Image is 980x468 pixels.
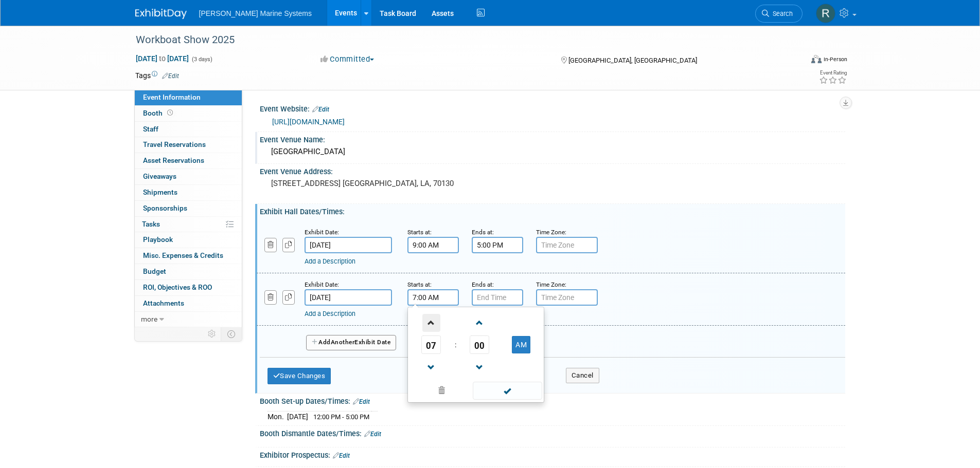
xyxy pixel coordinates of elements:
[135,90,242,105] a: Event Information
[135,153,242,169] a: Asset Reservations
[305,229,339,236] small: Exhibit Date:
[568,57,697,64] span: [GEOGRAPHIC_DATA], [GEOGRAPHIC_DATA]
[566,368,599,383] button: Cancel
[305,281,339,288] small: Exhibit Date:
[143,125,158,133] span: Staff
[268,368,331,384] button: Save Changes
[135,54,189,63] span: [DATE] [DATE]
[221,327,242,341] td: Toggle Event Tabs
[407,281,432,288] small: Starts at:
[143,299,184,307] span: Attachments
[135,264,242,279] a: Budget
[271,179,492,188] pre: [STREET_ADDRESS] [GEOGRAPHIC_DATA], LA, 70130
[536,237,598,253] input: Time Zone
[260,426,845,439] div: Booth Dismantle Dates/Times:
[769,10,793,17] span: Search
[268,411,287,422] td: Mon.
[199,9,312,17] span: [PERSON_NAME] Marine Systems
[260,204,845,217] div: Exhibit Hall Dates/Times:
[143,172,176,180] span: Giveaways
[143,267,166,275] span: Budget
[165,109,175,117] span: Booth not reserved yet
[157,54,167,63] span: to
[143,188,177,196] span: Shipments
[135,9,187,19] img: ExhibitDay
[143,140,206,148] span: Travel Reservations
[135,137,242,153] a: Travel Reservations
[142,220,160,228] span: Tasks
[407,289,459,306] input: Start Time
[333,452,350,459] a: Edit
[470,354,489,380] a: Decrement Minute
[135,70,179,81] td: Tags
[755,5,803,23] a: Search
[364,430,381,438] a: Edit
[135,248,242,264] a: Misc. Expenses & Credits
[162,72,179,80] a: Edit
[143,93,201,101] span: Event Information
[143,235,173,244] span: Playbook
[135,280,242,295] a: ROI, Objectives & ROO
[331,339,355,346] span: Another
[305,257,355,265] a: Add a Description
[287,411,308,422] td: [DATE]
[143,283,212,291] span: ROI, Objectives & ROO
[135,169,242,184] a: Giveaways
[742,53,848,69] div: Event Format
[536,281,566,288] small: Time Zone:
[135,217,242,232] a: Tasks
[305,310,355,317] a: Add a Description
[260,394,845,407] div: Booth Set-up Dates/Times:
[816,4,835,23] img: Rachel Howard
[260,164,845,177] div: Event Venue Address:
[135,201,242,216] a: Sponsorships
[819,70,847,76] div: Event Rating
[260,447,845,461] div: Exhibitor Prospectus:
[470,335,489,354] span: Pick Minute
[143,204,187,212] span: Sponsorships
[272,118,345,126] a: [URL][DOMAIN_NAME]
[268,144,838,160] div: [GEOGRAPHIC_DATA]
[453,335,458,354] td: :
[823,55,847,63] div: In-Person
[472,289,523,306] input: End Time
[472,384,543,399] a: Done
[135,106,242,121] a: Booth
[306,335,397,350] button: AddAnotherExhibit Date
[141,315,157,323] span: more
[135,185,242,200] a: Shipments
[132,31,787,49] div: Workboat Show 2025
[353,398,370,405] a: Edit
[421,309,441,335] a: Increment Hour
[811,55,822,63] img: Format-Inperson.png
[135,122,242,137] a: Staff
[260,132,845,145] div: Event Venue Name:
[472,281,494,288] small: Ends at:
[472,237,523,253] input: End Time
[135,232,242,248] a: Playbook
[536,289,598,306] input: Time Zone
[135,296,242,311] a: Attachments
[313,413,369,421] span: 12:00 PM - 5:00 PM
[317,54,378,65] button: Committed
[305,289,392,306] input: Date
[143,156,204,164] span: Asset Reservations
[191,56,212,63] span: (3 days)
[421,335,441,354] span: Pick Hour
[305,237,392,253] input: Date
[536,229,566,236] small: Time Zone:
[135,312,242,327] a: more
[203,327,221,341] td: Personalize Event Tab Strip
[143,109,175,117] span: Booth
[421,354,441,380] a: Decrement Hour
[143,251,223,259] span: Misc. Expenses & Credits
[312,106,329,113] a: Edit
[260,101,845,115] div: Event Website:
[512,336,530,353] button: AM
[470,309,489,335] a: Increment Minute
[410,384,474,398] a: Clear selection
[407,237,459,253] input: Start Time
[472,229,494,236] small: Ends at:
[407,229,432,236] small: Starts at:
